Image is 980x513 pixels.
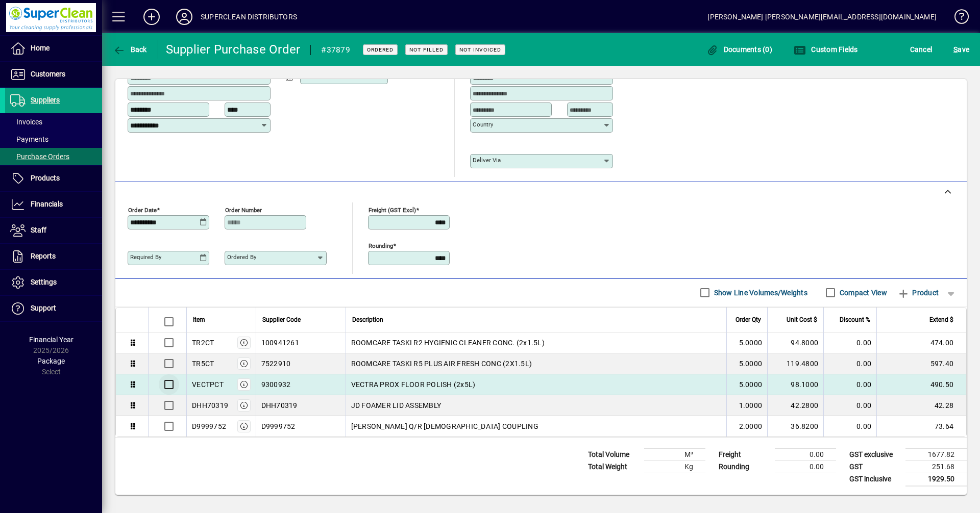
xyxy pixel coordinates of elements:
button: Back [110,40,150,59]
span: Products [31,174,60,182]
td: 100941261 [256,332,346,353]
td: 119.4800 [767,353,823,374]
a: Staff [5,218,102,243]
td: 490.50 [876,374,966,395]
span: Not Invoiced [459,46,501,53]
td: 7522910 [256,353,346,374]
span: Cancel [910,41,933,58]
a: Customers [5,62,102,87]
td: 98.1000 [767,374,823,395]
mat-label: Freight (GST excl) [369,206,416,213]
td: 2.0000 [726,416,767,437]
label: Show Line Volumes/Weights [712,288,807,298]
span: VECTRA PROX FLOOR POLISH (2x5L) [351,379,476,390]
button: Add [135,8,168,26]
app-page-header-button: Back [102,40,158,59]
span: Documents (0) [706,45,772,54]
td: GST inclusive [844,473,905,485]
span: Discount % [840,314,870,325]
span: Supplier Code [262,314,301,325]
span: Order Qty [736,314,761,325]
td: 42.2800 [767,395,823,416]
td: GST exclusive [844,448,905,460]
td: 251.68 [905,460,967,473]
button: Documents (0) [703,40,775,59]
td: 73.64 [876,416,966,437]
button: Custom Fields [791,40,861,59]
mat-label: Required by [130,253,161,261]
span: Product [897,285,939,301]
span: Ordered [367,46,394,53]
span: Back [113,45,147,54]
span: Suppliers [31,96,60,104]
a: Support [5,296,102,321]
span: Extend $ [929,314,953,325]
span: Package [37,357,65,365]
div: VECTPCT [192,379,224,390]
td: 1.0000 [726,395,767,416]
td: Kg [644,460,705,473]
span: Settings [31,278,57,286]
span: Custom Fields [794,45,858,54]
div: D9999752 [192,421,226,431]
td: 5.0000 [726,374,767,395]
mat-label: Order date [128,206,157,213]
span: ave [953,41,969,58]
span: Financial Year [29,336,73,344]
span: ROOMCARE TASKI R2 HYGIENIC CLEANER CONC. (2x1.5L) [351,338,545,348]
td: 42.28 [876,395,966,416]
span: [PERSON_NAME] Q/R [DEMOGRAPHIC_DATA] COUPLING [351,421,538,431]
span: Financials [31,200,63,208]
label: Compact View [838,288,887,298]
span: Unit Cost $ [787,314,817,325]
span: Invoices [10,118,42,126]
a: Reports [5,244,102,269]
mat-label: Country [473,121,493,128]
td: Total Volume [583,448,644,460]
td: 597.40 [876,353,966,374]
div: #37879 [321,42,350,58]
span: Item [193,314,205,325]
a: Payments [5,131,102,148]
a: Purchase Orders [5,148,102,165]
td: 474.00 [876,332,966,353]
div: SUPERCLEAN DISTRIBUTORS [201,9,297,25]
div: TR2CT [192,338,214,348]
a: Settings [5,270,102,295]
span: Staff [31,226,46,234]
span: Purchase Orders [10,152,69,161]
span: Description [352,314,383,325]
span: Not Filled [409,46,444,53]
td: D9999752 [256,416,346,437]
td: GST [844,460,905,473]
td: 5.0000 [726,332,767,353]
td: DHH70319 [256,395,346,416]
span: S [953,45,958,54]
div: DHH70319 [192,400,228,411]
mat-label: Ordered by [227,253,256,261]
mat-label: Order number [225,206,262,213]
td: M³ [644,448,705,460]
a: Products [5,166,102,191]
a: Financials [5,192,102,217]
mat-label: Deliver via [473,157,501,164]
td: 0.00 [823,416,876,437]
span: Support [31,304,56,312]
button: Product [892,284,944,302]
td: 94.8000 [767,332,823,353]
button: Cancel [908,40,935,59]
td: 5.0000 [726,353,767,374]
td: 9300932 [256,374,346,395]
span: Home [31,44,50,52]
a: Home [5,36,102,61]
span: ROOMCARE TASKI R5 PLUS AIR FRESH CONC (2X1.5L) [351,358,532,369]
span: Customers [31,70,65,78]
div: Supplier Purchase Order [166,41,301,58]
span: JD FOAMER LID ASSEMBLY [351,400,442,411]
td: Rounding [714,460,775,473]
td: Total Weight [583,460,644,473]
td: 36.8200 [767,416,823,437]
a: Invoices [5,113,102,131]
button: Save [951,40,972,59]
span: Payments [10,135,48,143]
